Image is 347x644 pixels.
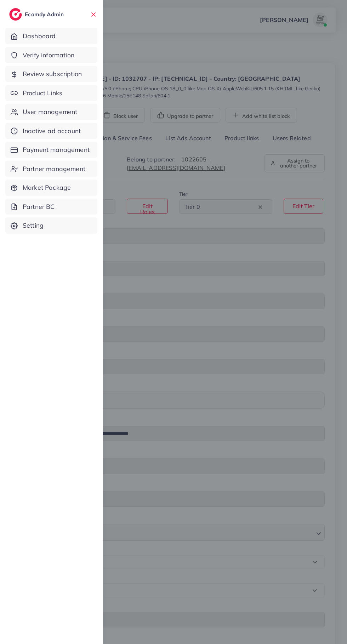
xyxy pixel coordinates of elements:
[9,8,66,21] a: logoEcomdy Admin
[23,89,62,98] span: Product Links
[5,28,97,44] a: Dashboard
[5,85,97,101] a: Product Links
[23,126,81,136] span: Inactive ad account
[5,217,97,234] a: Setting
[23,183,71,192] span: Market Package
[5,66,97,82] a: Review subscription
[9,8,22,21] img: logo
[23,164,85,173] span: Partner management
[23,145,90,154] span: Payment management
[23,32,56,41] span: Dashboard
[23,51,74,60] span: Verify information
[23,107,77,116] span: User management
[5,142,97,158] a: Payment management
[5,199,97,215] a: Partner BC
[5,47,97,63] a: Verify information
[5,123,97,139] a: Inactive ad account
[23,221,44,230] span: Setting
[5,104,97,120] a: User management
[23,202,55,211] span: Partner BC
[5,179,97,196] a: Market Package
[23,69,82,79] span: Review subscription
[5,161,97,177] a: Partner management
[25,11,66,18] h2: Ecomdy Admin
